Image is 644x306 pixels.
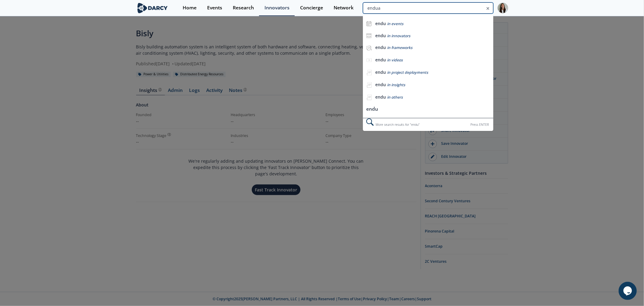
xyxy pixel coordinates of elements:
[366,21,372,26] img: icon
[387,95,403,100] span: in others
[387,21,403,26] span: in events
[363,118,493,131] div: More search results for " endu "
[136,3,169,13] img: logo-wide.svg
[375,44,386,50] b: endu
[375,21,386,26] b: endu
[366,33,372,38] img: icon
[183,5,197,10] div: Home
[619,282,638,300] iframe: chat widget
[375,57,386,63] b: endu
[471,122,489,128] div: Press ENTER
[363,2,493,14] input: Advanced Search
[387,45,412,50] span: in frameworks
[334,5,354,10] div: Network
[387,33,410,38] span: in innovators
[300,5,323,10] div: Concierge
[387,70,428,75] span: in project deployments
[375,82,386,87] b: endu
[387,57,403,63] span: in videos
[498,3,508,13] img: Profile
[207,5,222,10] div: Events
[387,82,405,87] span: in insights
[375,94,386,100] b: endu
[264,5,290,10] div: Innovators
[363,104,493,115] li: endu
[375,69,386,75] b: endu
[233,5,254,10] div: Research
[375,33,386,38] b: endu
